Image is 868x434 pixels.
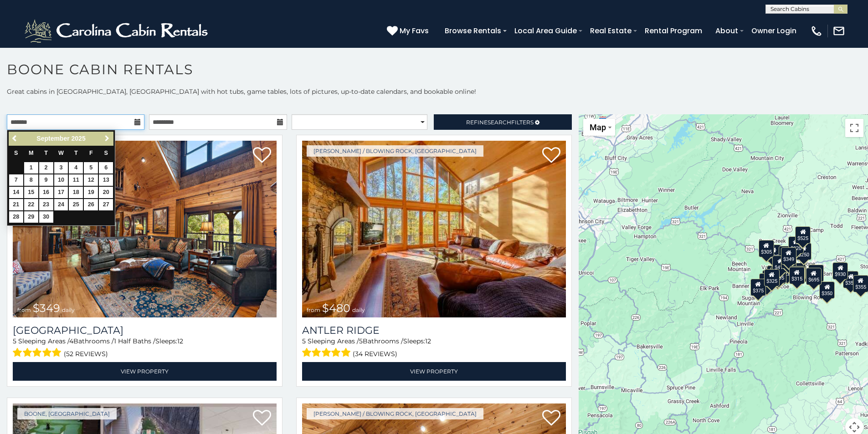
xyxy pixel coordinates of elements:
div: $565 [779,246,795,263]
span: $349 [33,301,60,315]
a: Local Area Guide [510,23,581,39]
img: phone-regular-white.png [810,25,823,37]
a: Owner Login [747,23,801,39]
span: (34 reviews) [353,348,397,360]
h3: Diamond Creek Lodge [13,324,277,337]
a: 17 [54,187,68,198]
a: Rental Program [640,23,707,39]
span: 5 [359,337,363,345]
div: $480 [790,266,805,283]
a: 6 [99,162,113,174]
a: 28 [9,211,23,223]
span: Tuesday [44,150,48,156]
a: Add to favorites [253,146,271,165]
div: $380 [808,264,824,281]
div: $695 [806,267,822,285]
a: 8 [24,174,38,186]
span: 2025 [72,135,86,142]
span: Next [103,135,111,142]
a: View Property [13,362,277,381]
a: 20 [99,187,113,198]
a: Diamond Creek Lodge from $349 daily [13,141,277,317]
a: 25 [69,199,83,210]
a: Next [101,133,113,144]
a: 14 [9,187,23,198]
a: 24 [54,199,68,210]
img: mail-regular-white.png [832,25,845,37]
a: My Favs [387,25,431,37]
span: Map [590,123,606,132]
span: $480 [322,301,350,315]
a: RefineSearchFilters [434,114,571,130]
span: Refine Filters [466,119,534,126]
div: $400 [767,266,783,283]
span: daily [62,306,75,313]
span: September [36,135,69,142]
div: $410 [773,255,788,273]
div: $250 [796,243,812,260]
img: White-1-2.png [23,17,212,45]
a: 9 [39,174,53,186]
div: $315 [789,266,805,284]
a: Add to favorites [542,146,560,165]
a: 29 [24,211,38,223]
a: 1 [24,162,38,174]
div: Sleeping Areas / Bathrooms / Sleeps: [302,337,566,360]
a: [GEOGRAPHIC_DATA] [13,324,277,337]
span: 4 [69,337,73,345]
a: Antler Ridge from $480 daily [302,141,566,317]
a: View Property [302,362,566,381]
span: (52 reviews) [64,348,108,360]
span: My Favs [400,25,429,36]
div: $355 [843,271,859,288]
a: Previous [10,133,21,144]
div: $375 [750,279,766,296]
a: 19 [84,187,98,198]
div: $349 [781,247,796,265]
div: $305 [759,240,774,257]
span: 12 [177,337,183,345]
span: 12 [425,337,431,345]
div: $395 [790,262,806,280]
a: 16 [39,187,53,198]
a: 30 [39,211,53,223]
button: Toggle fullscreen view [845,119,863,137]
a: Add to favorites [542,409,560,428]
a: 15 [24,187,38,198]
a: [PERSON_NAME] / Blowing Rock, [GEOGRAPHIC_DATA] [307,145,483,157]
div: $320 [788,236,804,253]
div: $350 [820,281,835,298]
span: Saturday [104,150,108,156]
span: 5 [302,337,306,345]
a: 3 [54,162,68,174]
a: 10 [54,174,68,186]
span: Previous [11,135,19,142]
a: 12 [84,174,98,186]
div: $525 [796,226,811,243]
span: Thursday [74,150,78,156]
a: 18 [69,187,83,198]
a: Real Estate [586,23,636,39]
a: 26 [84,199,98,210]
span: daily [352,306,365,313]
span: 1 Half Baths / [114,337,155,345]
img: Antler Ridge [302,141,566,317]
span: Search [488,119,511,126]
a: 7 [9,174,23,186]
span: Monday [29,150,34,156]
a: Boone, [GEOGRAPHIC_DATA] [17,408,117,419]
span: from [17,306,31,313]
div: Sleeping Areas / Bathrooms / Sleeps: [13,337,277,360]
h3: Antler Ridge [302,324,566,337]
div: $325 [764,269,780,286]
a: Browse Rentals [440,23,506,39]
a: 5 [84,162,98,174]
span: Sunday [14,150,18,156]
a: 4 [69,162,83,174]
a: 27 [99,199,113,210]
span: Wednesday [58,150,64,156]
a: [PERSON_NAME] / Blowing Rock, [GEOGRAPHIC_DATA] [307,408,483,419]
span: Friday [89,150,93,156]
img: Diamond Creek Lodge [13,141,277,317]
div: $930 [833,262,848,279]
